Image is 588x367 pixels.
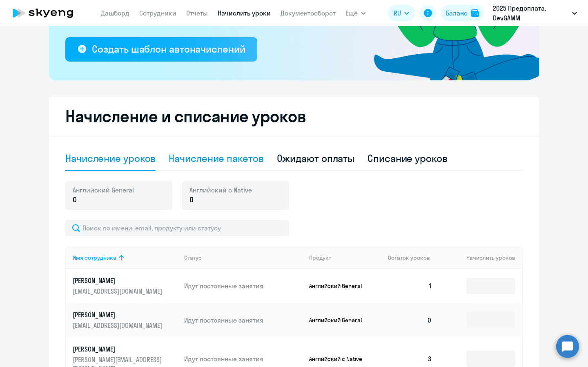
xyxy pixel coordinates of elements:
p: Идут постоянные занятия [184,281,303,290]
button: Создать шаблон автоначислений [65,37,257,62]
a: Дашборд [101,9,129,17]
p: [PERSON_NAME] [73,345,164,354]
p: Идут постоянные занятия [184,354,303,363]
span: Английский с Native [189,186,252,195]
button: Балансbalance [441,5,484,21]
div: Баланс [446,8,468,18]
div: Продукт [309,254,382,261]
a: Начислить уроки [218,9,271,17]
p: [PERSON_NAME] [73,276,164,285]
p: 2025 Предоплата, DevGAMM [493,3,569,23]
button: 2025 Предоплата, DevGAMM [489,3,581,23]
div: Начисление уроков [65,152,156,165]
p: [EMAIL_ADDRESS][DOMAIN_NAME] [73,321,164,330]
div: Имя сотрудника [73,254,116,261]
div: Ожидают оплаты [277,152,355,165]
a: Отчеты [186,9,208,17]
span: Остаток уроков [388,254,430,261]
div: Статус [184,254,303,261]
div: Статус [184,254,202,261]
p: Английский с Native [309,355,370,363]
div: Остаток уроков [388,254,439,261]
span: Английский General [73,186,134,195]
div: Начисление пакетов [169,152,263,165]
div: Списание уроков [367,152,448,165]
td: 0 [381,303,439,337]
a: Документооборот [281,9,336,17]
button: Ещё [345,5,366,21]
p: [EMAIL_ADDRESS][DOMAIN_NAME] [73,287,164,296]
h2: Начисление и списание уроков [65,106,523,126]
span: Ещё [345,8,358,18]
p: Английский General [309,316,370,324]
p: Идут постоянные занятия [184,316,303,325]
div: Продукт [309,254,331,261]
img: balance [471,9,479,17]
a: [PERSON_NAME][EMAIL_ADDRESS][DOMAIN_NAME] [73,276,178,296]
input: Поиск по имени, email, продукту или статусу [65,220,289,236]
span: 0 [189,195,194,205]
th: Начислить уроков [439,247,522,269]
span: 0 [73,195,77,205]
p: Английский General [309,282,370,290]
td: 1 [381,269,439,303]
p: [PERSON_NAME] [73,310,164,319]
div: Имя сотрудника [73,254,178,261]
a: [PERSON_NAME][EMAIL_ADDRESS][DOMAIN_NAME] [73,310,178,330]
button: RU [388,5,415,21]
a: Сотрудники [139,9,176,17]
div: Создать шаблон автоначислений [92,42,245,55]
span: RU [394,8,401,18]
